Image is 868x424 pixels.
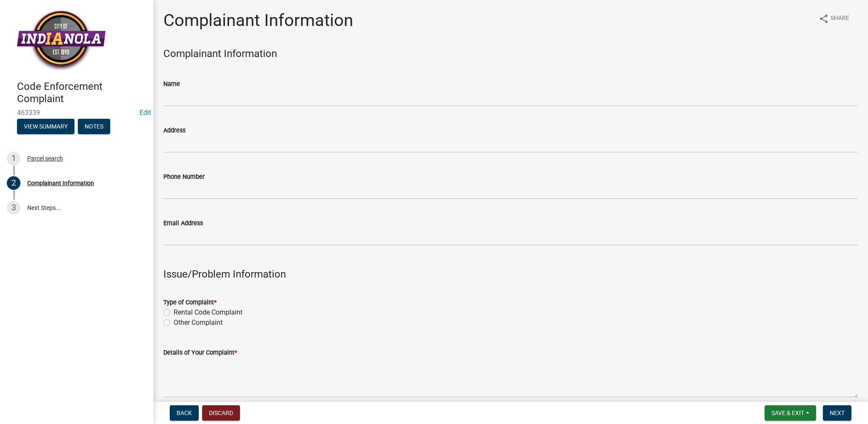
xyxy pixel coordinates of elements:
button: View Summary [17,119,74,134]
button: Discard [202,405,240,421]
label: Phone Number [163,174,205,180]
label: Name [163,81,180,87]
wm-modal-confirm: Notes [78,123,110,130]
span: Share [831,14,849,24]
div: 2 [7,176,20,190]
div: Complainant Information [27,180,94,186]
button: Notes [78,119,110,134]
button: Back [170,405,199,421]
label: Email Address [163,221,203,226]
img: City of Indianola, Iowa [17,9,106,72]
h1: Complainant Information [163,10,353,31]
wm-modal-confirm: Summary [17,123,74,130]
button: shareShare [812,10,856,27]
span: Next [830,410,845,416]
span: 463339 [17,109,136,117]
label: Other Complaint [174,318,223,328]
div: Parcel search [27,155,63,161]
label: Type of Complaint [163,300,217,306]
h4: Issue/Problem Information [163,268,858,281]
label: Address [163,128,186,134]
label: Rental Code Complaint [174,307,243,318]
span: Save & Exit [771,410,804,416]
a: Edit [140,109,151,117]
label: Details of Your Complaint [163,350,237,356]
div: 3 [7,201,20,215]
span: Back [177,410,192,416]
div: 1 [7,152,20,165]
i: share [819,14,829,24]
h4: Complainant Information [163,48,858,60]
button: Save & Exit [765,405,816,421]
button: Next [823,405,851,421]
wm-modal-confirm: Edit Application Number [140,109,151,117]
h4: Code Enforcement Complaint [17,80,146,105]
